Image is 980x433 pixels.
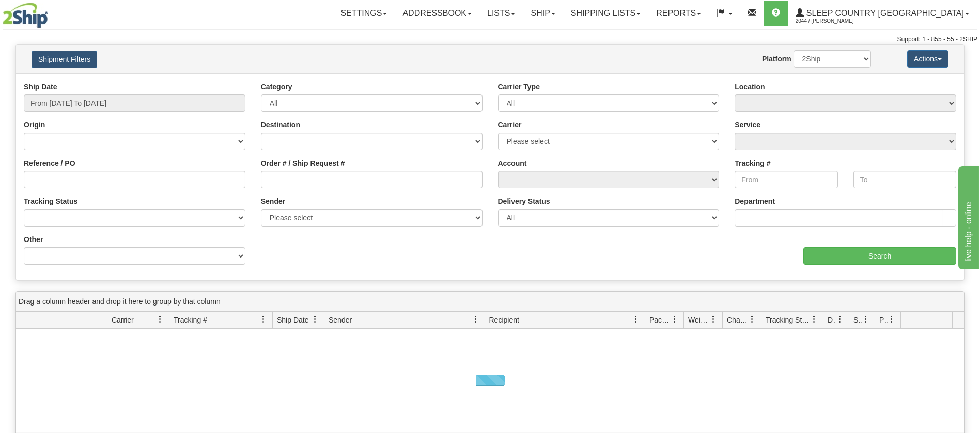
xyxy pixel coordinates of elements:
a: Pickup Status filter column settings [883,311,900,328]
a: Delivery Status filter column settings [831,311,849,328]
label: Ship Date [24,82,57,92]
label: Category [261,82,292,92]
label: Sender [261,196,285,206]
label: Tracking Status [24,196,77,206]
a: Sender filter column settings [467,311,485,328]
label: Location [735,82,765,92]
button: Shipment Filters [32,51,97,68]
span: Tracking Status [766,315,811,325]
a: Tracking Status filter column settings [805,311,823,328]
label: Department [735,196,775,206]
span: Pickup Status [879,315,888,325]
a: Packages filter column settings [666,311,683,328]
a: Recipient filter column settings [627,311,645,328]
input: From [735,171,837,188]
span: Weight [688,315,710,325]
label: Delivery Status [498,196,550,206]
label: Origin [24,120,45,130]
div: Support: 1 - 855 - 55 - 2SHIP [3,35,977,44]
label: Other [24,234,43,245]
a: Addressbook [395,1,479,26]
input: To [853,171,956,188]
span: Sender [329,315,352,325]
label: Reference / PO [24,158,75,168]
span: Packages [649,315,671,325]
a: Tracking # filter column settings [255,311,272,328]
a: Carrier filter column settings [151,311,169,328]
span: Delivery Status [828,315,836,325]
label: Order # / Ship Request # [261,158,345,168]
span: 2044 / [PERSON_NAME] [796,16,873,26]
span: Ship Date [277,315,308,325]
a: Settings [333,1,395,26]
input: Search [803,247,956,265]
a: Shipping lists [563,1,648,26]
span: Sleep Country [GEOGRAPHIC_DATA] [804,9,964,18]
span: Recipient [489,315,519,325]
span: Tracking # [174,315,207,325]
span: Carrier [112,315,134,325]
span: Charge [727,315,749,325]
a: Lists [479,1,523,26]
a: Ship [523,1,563,26]
img: logo2044.jpg [3,3,48,28]
a: Charge filter column settings [743,311,761,328]
div: grid grouping header [16,292,964,312]
a: Ship Date filter column settings [306,311,324,328]
iframe: chat widget [956,164,979,269]
button: Actions [907,50,948,68]
a: Shipment Issues filter column settings [857,311,875,328]
label: Carrier [498,120,522,130]
span: Shipment Issues [853,315,862,325]
label: Carrier Type [498,82,540,92]
label: Account [498,158,527,168]
a: Weight filter column settings [705,311,722,328]
label: Destination [261,120,300,130]
div: live help - online [8,6,96,19]
a: Reports [648,1,709,26]
a: Sleep Country [GEOGRAPHIC_DATA] 2044 / [PERSON_NAME] [788,1,977,26]
label: Service [735,120,760,130]
label: Platform [762,54,791,64]
label: Tracking # [735,158,770,168]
